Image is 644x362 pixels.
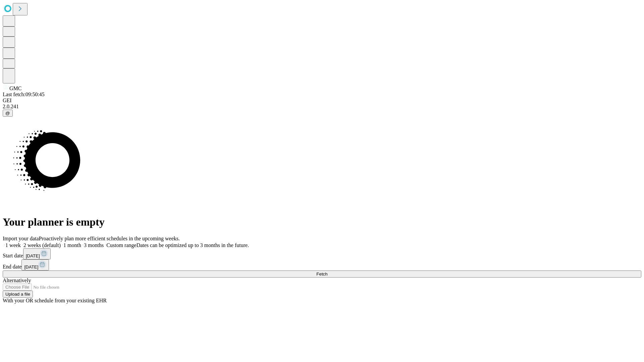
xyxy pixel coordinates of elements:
[26,253,40,258] span: [DATE]
[21,259,49,270] button: [DATE]
[316,271,327,277] span: Fetch
[9,85,21,91] span: GMC
[3,259,641,270] div: End date
[5,242,21,248] span: 1 week
[3,236,39,241] span: Import your data
[3,98,641,104] div: GEI
[137,242,249,248] span: Dates can be optimized up to 3 months in the future.
[3,270,641,278] button: Fetch
[84,242,104,248] span: 3 months
[106,242,136,248] span: Custom range
[5,111,10,116] span: @
[24,264,38,269] span: [DATE]
[23,248,51,259] button: [DATE]
[39,236,180,241] span: Proactively plan more efficient schedules in the upcoming weeks.
[3,298,107,303] span: With your OR schedule from your existing EHR
[23,242,61,248] span: 2 weeks (default)
[3,278,31,283] span: Alternatively
[3,291,33,298] button: Upload a file
[3,104,641,110] div: 2.0.241
[3,110,13,117] button: @
[3,248,641,259] div: Start date
[3,216,641,228] h1: Your planner is empty
[63,242,81,248] span: 1 month
[3,92,45,97] span: Last fetch: 09:50:45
